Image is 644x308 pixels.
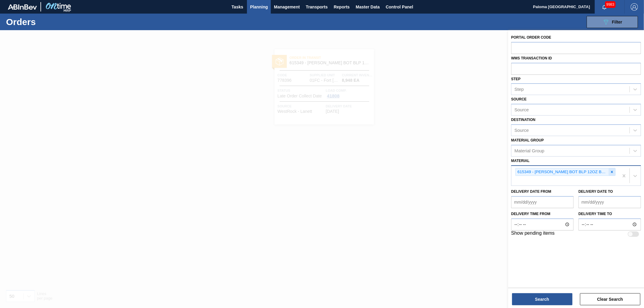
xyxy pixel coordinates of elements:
[587,16,638,28] button: Filter
[511,35,551,40] label: Portal Order Code
[356,3,380,11] span: Master Data
[511,56,552,60] label: WMS Transaction ID
[231,3,244,11] span: Tasks
[612,20,622,24] span: Filter
[250,3,268,11] span: Planning
[511,230,555,238] label: Show pending items
[578,210,641,218] label: Delivery time to
[511,159,530,163] label: Material
[386,3,413,11] span: Control Panel
[516,168,609,176] div: 615349 - [PERSON_NAME] BOT BLP 12OZ BSKT 6/12 12OZ BOT 092
[514,87,524,92] div: Step
[605,1,616,8] span: 9983
[511,138,544,142] label: Material Group
[578,189,613,194] label: Delivery Date to
[511,77,521,81] label: Step
[511,97,527,101] label: Source
[511,196,574,208] input: mm/dd/yyyy
[511,118,535,122] label: Destination
[578,196,641,208] input: mm/dd/yyyy
[274,3,300,11] span: Management
[514,148,544,153] div: Material Group
[514,107,529,113] div: Source
[511,210,574,218] label: Delivery time from
[334,3,350,11] span: Reports
[306,3,328,11] span: Transports
[8,4,37,10] img: TNhmsLtSVTkK8tSr43FrP2fwEKptu5GPRR3wAAAABJRU5ErkJggg==
[511,189,551,194] label: Delivery Date from
[631,3,638,11] img: Logout
[6,18,98,25] h1: Orders
[514,128,529,133] div: Source
[595,3,614,11] button: Notifications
